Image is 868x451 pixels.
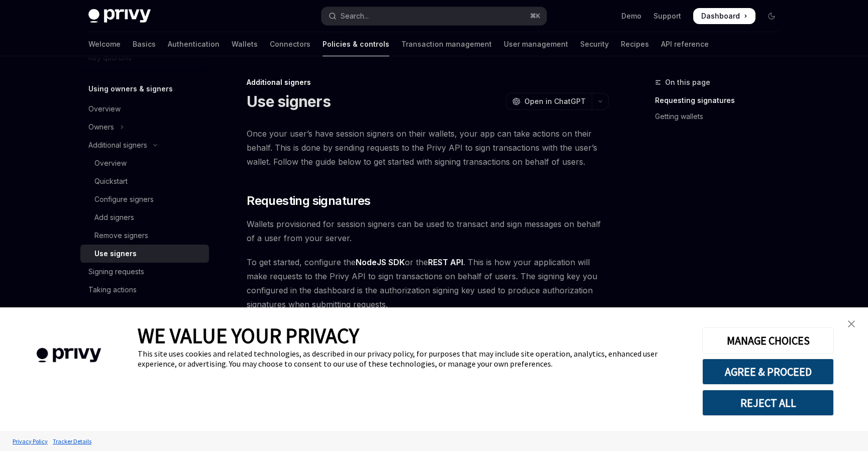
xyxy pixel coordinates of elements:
a: Demo [621,11,641,21]
span: Wallets provisioned for session signers can be used to transact and sign messages on behalf of a ... [247,217,609,245]
a: close banner [841,314,861,334]
button: Toggle Additional signers section [80,136,209,154]
a: API reference [661,32,709,56]
a: Support [654,11,681,21]
a: Privacy Policy [10,432,50,450]
span: Open in ChatGPT [524,96,586,106]
a: Authentication [168,32,220,56]
a: Tracker Details [50,432,94,450]
span: To get started, configure the or the . This is how your application will make requests to the Pri... [247,255,609,311]
a: Taking actions [80,281,209,299]
div: Owners [88,121,114,133]
a: REST API [428,257,463,268]
button: MANAGE CHOICES [702,327,834,354]
a: Welcome [88,32,121,56]
span: WE VALUE YOUR PRIVACY [138,322,359,349]
div: Additional signers [247,77,609,87]
a: Requesting signatures [655,92,788,108]
a: Getting wallets [655,108,788,125]
div: Quickstart [94,175,128,187]
a: Recipes [621,32,649,56]
span: On this page [665,76,710,88]
span: Once your user’s have session signers on their wallets, your app can take actions on their behalf... [247,127,609,169]
button: REJECT ALL [702,390,834,416]
a: Add signers [80,208,209,227]
div: Overview [88,103,121,115]
button: Toggle dark mode [764,8,780,24]
div: Search... [341,10,369,22]
button: Open in ChatGPT [506,93,592,110]
a: User management [504,32,568,56]
span: ⌘ K [530,12,540,20]
a: Transaction management [401,32,492,56]
a: Signing requests [80,263,209,281]
div: Use signers [94,248,137,260]
div: Signing requests [88,266,144,278]
div: Overview [94,157,127,169]
span: Requesting signatures [247,193,370,209]
img: dark logo [88,9,151,23]
h1: Use signers [247,92,331,110]
div: Remove signers [94,230,148,242]
h5: Using owners & signers [88,83,173,95]
a: Configure signers [80,190,209,208]
a: NodeJS SDK [356,257,405,268]
div: Configure signers [94,193,154,205]
div: Additional signers [88,139,147,151]
button: Toggle Owners section [80,118,209,136]
a: Use signers [80,245,209,263]
img: close banner [848,320,855,327]
a: Policies & controls [322,32,389,56]
button: Open search [321,7,547,25]
div: Add signers [94,211,134,223]
span: Dashboard [701,11,740,21]
div: This site uses cookies and related technologies, as described in our privacy policy, for purposes... [138,349,687,369]
a: Quickstart [80,172,209,190]
a: Wallets [232,32,258,56]
a: Dashboard [693,8,755,24]
a: Overview [80,154,209,172]
a: Basics [133,32,156,56]
a: Remove signers [80,227,209,245]
a: Security [580,32,609,56]
button: AGREE & PROCEED [702,359,834,385]
a: Connectors [270,32,310,56]
div: Taking actions [88,284,137,296]
a: Overview [80,100,209,118]
img: company logo [15,333,123,377]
